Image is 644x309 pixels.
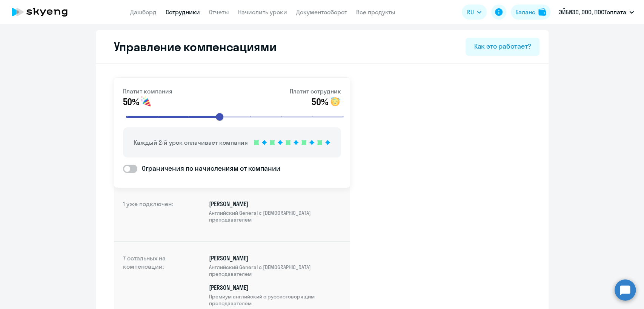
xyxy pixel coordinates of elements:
[140,96,152,108] img: smile
[329,96,341,108] img: smile
[130,8,157,16] a: Дашборд
[555,3,638,21] button: ЭЙБИЭС, ООО, ПОСТоплата
[474,41,531,51] div: Как это работает?
[209,264,341,277] span: Английский General с [DEMOGRAPHIC_DATA] преподавателем
[209,283,341,307] p: [PERSON_NAME]
[356,8,395,16] a: Все продукты
[290,87,341,96] p: Платит сотрудник
[105,39,277,54] h2: Управление компенсациями
[209,293,341,307] span: Премиум английский с русскоговорящим преподавателем
[123,96,139,108] span: 50%
[511,5,550,20] button: Балансbalance
[209,254,341,277] p: [PERSON_NAME]
[123,87,172,96] p: Платит компания
[559,8,626,17] p: ЭЙБИЭС, ООО, ПОСТоплата
[466,38,539,56] button: Как это работает?
[238,8,287,16] a: Начислить уроки
[134,138,248,147] p: Каждый 2-й урок оплачивает компания
[209,200,341,223] p: [PERSON_NAME]
[538,8,546,16] img: balance
[515,8,535,17] div: Баланс
[209,210,341,223] span: Английский General с [DEMOGRAPHIC_DATA] преподавателем
[467,8,474,17] span: RU
[123,200,183,229] h4: 1 уже подключен:
[462,5,487,20] button: RU
[209,8,229,16] a: Отчеты
[137,164,280,173] span: Ограничения по начислениям от компании
[296,8,347,16] a: Документооборот
[312,96,328,108] span: 50%
[166,8,200,16] a: Сотрудники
